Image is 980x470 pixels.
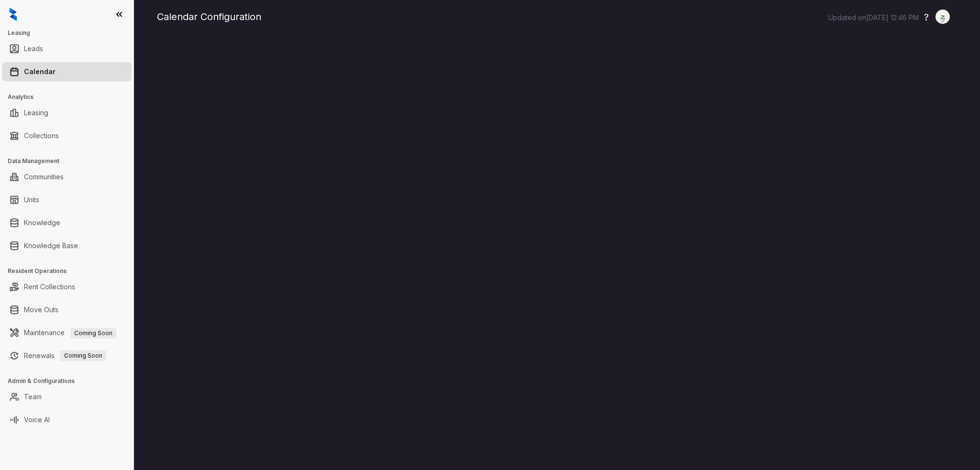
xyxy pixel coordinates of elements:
li: Units [2,190,132,209]
li: Move Outs [2,300,132,319]
a: Team [24,387,42,406]
li: Voice AI [2,410,132,429]
li: Leasing [2,103,132,122]
li: Calendar [2,62,132,81]
h3: Data Management [8,157,134,165]
a: Move Outs [24,300,58,319]
img: logo [10,8,17,21]
iframe: retool [157,38,957,470]
a: Units [24,190,39,209]
span: Coming Soon [60,350,106,361]
li: Communities [2,167,132,186]
a: Calendar [24,62,56,81]
a: Knowledge Base [24,236,78,255]
a: RenewalsComing Soon [24,346,106,365]
a: Knowledge [24,213,60,232]
li: Knowledge [2,213,132,232]
a: Rent Collections [24,277,75,296]
h3: Leasing [8,29,134,37]
a: Collections [24,126,59,145]
li: Rent Collections [2,277,132,296]
a: Leads [24,39,43,58]
h3: Analytics [8,93,134,101]
a: Leasing [24,103,48,122]
li: Leads [2,39,132,58]
span: Coming Soon [70,328,116,339]
li: Renewals [2,346,132,365]
li: Maintenance [2,323,132,342]
button: ? [924,10,929,24]
h3: Admin & Configurations [8,377,134,385]
li: Knowledge Base [2,236,132,255]
p: Updated on [DATE] 12:46 PM [828,13,919,22]
a: Voice AI [24,410,50,429]
li: Collections [2,126,132,145]
li: Team [2,387,132,406]
img: UserAvatar [936,12,949,22]
div: Calendar Configuration [157,10,957,24]
h3: Resident Operations [8,267,134,275]
a: Communities [24,167,64,186]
